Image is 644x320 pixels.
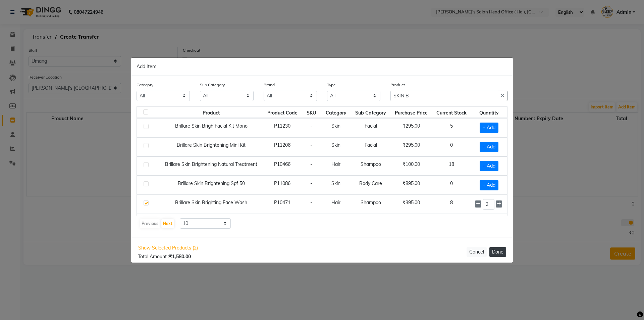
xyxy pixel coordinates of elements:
[390,91,498,101] input: Search or Scan Product
[160,214,263,233] td: Code Skin Brightening Face Kit
[263,107,302,118] th: Product Code
[302,195,321,214] td: -
[160,195,263,214] td: Brillare Skin Brighting Face Wash
[395,110,428,116] span: Purchase Price
[321,156,351,176] td: Hair
[264,82,275,88] label: Brand
[432,156,471,176] td: 18
[480,123,498,133] span: + Add
[138,254,191,260] span: Total Amount :
[321,214,351,233] td: Hair
[160,156,263,176] td: Brillare Skin Brightening Natural Treatment
[390,156,432,176] td: ₹100.00
[327,82,336,88] label: Type
[432,195,471,214] td: 8
[390,137,432,156] td: ₹295.00
[131,58,513,76] div: Add Item
[432,137,471,156] td: 0
[390,118,432,137] td: ₹295.00
[351,156,390,176] td: Shampoo
[302,156,321,176] td: -
[351,107,390,118] th: Sub Category
[351,214,390,233] td: Shampoo
[160,137,263,156] td: Brillare Skin Brightening Mini Kit
[390,82,405,88] label: Product
[160,176,263,195] td: Brillare Skin Brightening Spf 50
[161,219,174,228] button: Next
[263,195,302,214] td: P10471
[390,214,432,233] td: ₹3,500.00
[351,137,390,156] td: Facial
[263,118,302,137] td: P11230
[390,195,432,214] td: ₹395.00
[321,118,351,137] td: Skin
[480,161,498,171] span: + Add
[321,176,351,195] td: Skin
[302,137,321,156] td: -
[351,118,390,137] td: Facial
[160,118,263,137] td: Brillare Skin Brigh Facial Kit Mono
[432,176,471,195] td: 0
[263,176,302,195] td: P11086
[321,137,351,156] td: Skin
[471,107,507,118] th: Quantity
[432,107,471,118] th: Current Stock
[480,180,498,190] span: + Add
[480,142,498,152] span: + Add
[390,176,432,195] td: ₹895.00
[489,247,506,257] button: Done
[432,118,471,137] td: 5
[432,214,471,233] td: 0
[137,82,153,88] label: Category
[263,214,302,233] td: P10552
[138,244,198,252] span: Show Selected Products (2)
[321,195,351,214] td: Hair
[467,247,487,257] button: Cancel
[302,176,321,195] td: -
[321,107,351,118] th: Category
[160,107,263,118] th: Product
[351,176,390,195] td: Body Care
[263,137,302,156] td: P11206
[302,107,321,118] th: SKU
[302,214,321,233] td: -
[263,156,302,176] td: P10466
[302,118,321,137] td: -
[169,254,191,260] b: ₹1,580.00
[200,82,225,88] label: Sub Category
[351,195,390,214] td: Shampoo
